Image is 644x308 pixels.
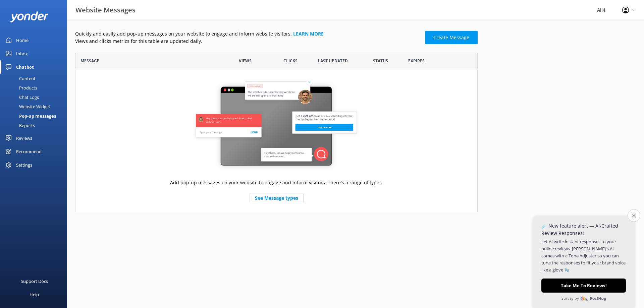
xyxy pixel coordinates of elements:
[10,11,49,22] img: yonder-white-logo.png
[4,93,67,102] a: Chat Logs
[4,74,67,83] a: Content
[75,30,421,38] p: Quickly and easily add pop-up messages on your website to engage and inform website visitors.
[16,47,28,60] div: Inbox
[170,179,383,186] p: Add pop-up messages on your website to engage and inform visitors. There's a range of types.
[75,69,478,212] div: grid
[30,288,39,301] div: Help
[4,93,39,102] div: Chat Logs
[75,38,421,45] p: Views and clicks metrics for this table are updated daily.
[408,58,425,64] span: Expires
[4,83,37,93] div: Products
[4,111,56,121] div: Pop-up messages
[16,158,32,172] div: Settings
[250,193,304,203] a: See Message types
[4,111,67,121] a: Pop-up messages
[75,5,136,15] h3: Website Messages
[4,121,67,130] a: Reports
[16,145,42,158] div: Recommend
[16,131,32,145] div: Reviews
[21,274,48,288] div: Support Docs
[193,78,360,172] img: website-message-default
[318,58,348,64] span: Last updated
[4,121,35,130] div: Reports
[239,58,252,64] span: Views
[293,30,324,37] a: Learn more
[4,102,67,111] a: Website Widget
[4,83,67,93] a: Products
[16,60,34,74] div: Chatbot
[4,102,50,111] div: Website Widget
[373,58,388,64] span: Status
[16,34,29,47] div: Home
[283,58,298,64] span: Clicks
[425,31,478,44] a: Create Message
[80,58,99,64] span: Message
[4,74,36,83] div: Content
